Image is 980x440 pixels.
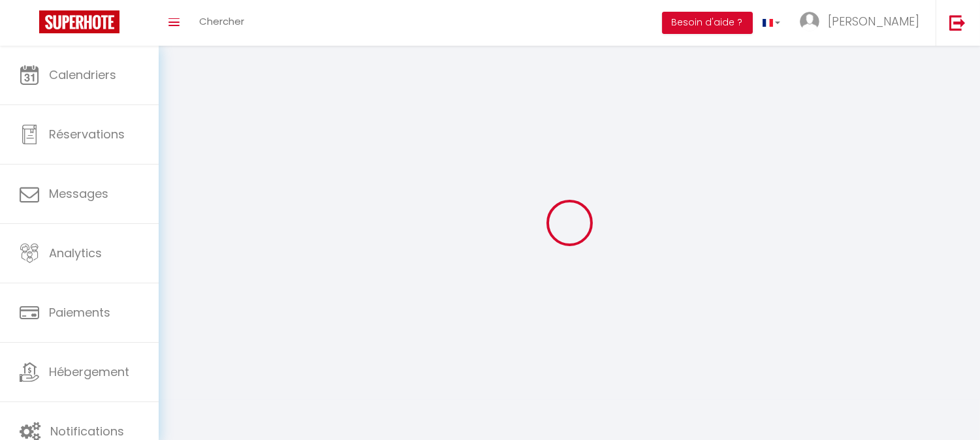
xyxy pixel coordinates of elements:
img: logout [949,14,966,31]
span: Notifications [50,423,124,439]
span: Hébergement [49,364,129,380]
img: Super Booking [39,10,119,33]
span: Réservations [49,126,125,142]
span: Chercher [199,14,244,28]
img: ... [800,12,819,31]
button: Ouvrir le widget de chat LiveChat [10,5,50,44]
span: Analytics [49,245,102,261]
span: Paiements [49,304,110,321]
span: [PERSON_NAME] [828,13,919,29]
button: Besoin d'aide ? [662,12,753,34]
span: Calendriers [49,67,116,83]
span: Messages [49,185,108,202]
